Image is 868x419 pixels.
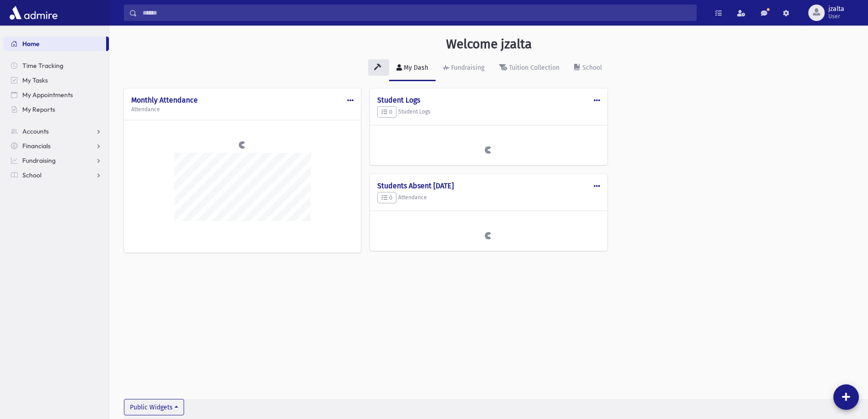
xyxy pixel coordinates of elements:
a: My Dash [389,56,436,81]
span: Time Tracking [22,62,63,70]
span: School [22,171,41,179]
a: My Reports [4,102,109,117]
a: Home [4,36,106,51]
h4: Students Absent [DATE] [377,181,600,190]
img: AdmirePro [7,4,60,22]
span: Fundraising [22,156,56,165]
h5: Attendance [131,106,354,113]
h5: Student Logs [377,106,600,118]
a: Fundraising [436,56,492,81]
span: jzalta [828,5,844,13]
a: School [4,168,109,182]
h5: Attendance [377,192,600,204]
span: 0 [381,194,392,201]
span: Financials [22,142,51,150]
div: My Dash [402,64,428,72]
button: 0 [377,106,396,118]
span: Accounts [22,127,49,135]
a: Tuition Collection [492,56,567,81]
a: Time Tracking [4,58,109,73]
div: Tuition Collection [507,64,560,72]
h4: Monthly Attendance [131,96,354,104]
input: Search [137,5,696,21]
a: Accounts [4,124,109,139]
a: School [567,56,609,81]
span: Home [22,40,40,48]
a: Financials [4,139,109,153]
a: My Tasks [4,73,109,88]
span: User [828,13,844,20]
div: School [580,64,602,72]
span: My Appointments [22,91,73,99]
a: My Appointments [4,88,109,102]
span: My Reports [22,105,55,114]
h4: Student Logs [377,96,600,104]
span: 0 [381,109,392,115]
a: Fundraising [4,153,109,168]
div: Fundraising [449,64,484,72]
button: Public Widgets [124,399,184,415]
h3: Welcome jzalta [446,36,532,52]
span: My Tasks [22,76,48,84]
button: 0 [377,192,396,204]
